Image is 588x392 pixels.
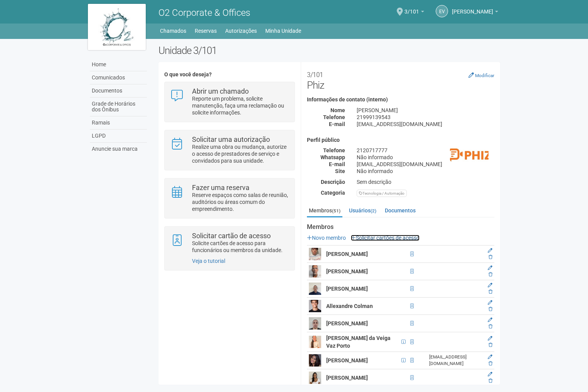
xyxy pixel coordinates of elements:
[90,58,147,71] a: Home
[326,357,368,363] strong: [PERSON_NAME]
[192,258,225,264] a: Veja o tutorial
[158,45,500,56] h2: Unidade 3/101
[195,25,217,36] a: Reservas
[90,130,147,143] a: LGPD
[351,147,500,154] div: 2120717777
[351,154,500,161] div: Não informado
[192,135,270,143] strong: Solicitar uma autorização
[307,235,346,241] a: Novo membro
[351,114,500,121] div: 21999139543
[309,265,321,278] img: user.png
[326,335,391,349] strong: [PERSON_NAME] da Veiga Vaz Porto
[225,25,257,36] a: Autorizações
[309,300,321,312] img: user.png
[326,286,368,292] strong: [PERSON_NAME]
[351,107,500,114] div: [PERSON_NAME]
[307,137,494,143] h4: Perfil público
[489,254,492,260] a: Excluir membro
[192,232,271,240] strong: Solicitar cartão de acesso
[321,179,345,185] strong: Descrição
[488,300,492,305] a: Editar membro
[192,240,289,254] p: Solicite cartões de acesso para funcionários ou membros da unidade.
[489,378,492,384] a: Excluir membro
[468,72,494,78] a: Modificar
[265,25,301,36] a: Minha Unidade
[488,265,492,271] a: Editar membro
[309,317,321,330] img: user.png
[90,71,147,84] a: Comunicados
[88,4,146,50] img: logo.jpg
[404,10,424,16] a: 3/101
[332,208,340,214] small: (51)
[307,71,323,79] small: 3/101
[321,190,345,196] strong: Categoria
[329,161,345,167] strong: E-mail
[450,137,489,176] img: business.png
[488,336,492,341] a: Editar membro
[351,168,500,175] div: Não informado
[357,190,407,197] div: Tecnologia / Automação
[330,107,345,113] strong: Nome
[309,372,321,384] img: user.png
[309,248,321,260] img: user.png
[383,205,418,216] a: Documentos
[192,192,289,212] p: Reserve espaços como salas de reunião, auditórios ou áreas comum do empreendimento.
[489,324,492,329] a: Excluir membro
[90,116,147,130] a: Ramais
[488,372,492,377] a: Editar membro
[309,283,321,295] img: user.png
[326,320,368,326] strong: [PERSON_NAME]
[326,303,373,309] strong: Allexandre Colman
[164,72,295,77] h4: O que você deseja?
[90,98,147,116] a: Grade de Horários dos Ônibus
[326,268,368,274] strong: [PERSON_NAME]
[192,95,289,116] p: Reporte um problema, solicite manutenção, faça uma reclamação ou solicite informações.
[351,178,500,185] div: Sem descrição
[170,232,289,254] a: Solicitar cartão de acesso Solicite cartões de acesso para funcionários ou membros da unidade.
[307,97,494,103] h4: Informações de contato (interno)
[351,121,500,128] div: [EMAIL_ADDRESS][DOMAIN_NAME]
[170,88,289,116] a: Abrir um chamado Reporte um problema, solicite manutenção, faça uma reclamação ou solicite inform...
[429,354,482,367] div: [EMAIL_ADDRESS][DOMAIN_NAME]
[170,136,289,164] a: Solicitar uma autorização Realize uma obra ou mudança, autorize o acesso de prestadores de serviç...
[488,283,492,288] a: Editar membro
[307,68,494,91] h2: Phiz
[192,143,289,164] p: Realize uma obra ou mudança, autorize o acesso de prestadores de serviço e convidados para sua un...
[329,121,345,127] strong: E-mail
[489,361,492,366] a: Excluir membro
[192,87,249,95] strong: Abrir um chamado
[326,375,368,381] strong: [PERSON_NAME]
[475,73,494,78] small: Modificar
[323,114,345,120] strong: Telefone
[192,183,249,192] strong: Fazer uma reserva
[489,306,492,312] a: Excluir membro
[351,161,500,168] div: [EMAIL_ADDRESS][DOMAIN_NAME]
[371,208,376,214] small: (2)
[323,147,345,153] strong: Telefone
[436,5,448,17] a: EV
[160,25,186,36] a: Chamados
[326,251,368,257] strong: [PERSON_NAME]
[489,272,492,277] a: Excluir membro
[404,1,419,15] span: 3/101
[488,317,492,323] a: Editar membro
[170,184,289,212] a: Fazer uma reserva Reserve espaços como salas de reunião, auditórios ou áreas comum do empreendime...
[489,289,492,294] a: Excluir membro
[309,336,321,348] img: user.png
[335,168,345,174] strong: Site
[452,1,493,15] span: Eduany Vidal
[488,248,492,253] a: Editar membro
[90,84,147,98] a: Documentos
[347,205,378,216] a: Usuários(2)
[307,224,494,230] strong: Membros
[307,205,342,217] a: Membros(51)
[309,354,321,367] img: user.png
[452,10,498,16] a: [PERSON_NAME]
[320,154,345,160] strong: Whatsapp
[489,342,492,348] a: Excluir membro
[351,235,420,241] a: Solicitar cartões de acesso
[90,143,147,155] a: Anuncie sua marca
[158,7,250,18] span: O2 Corporate & Offices
[488,354,492,360] a: Editar membro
